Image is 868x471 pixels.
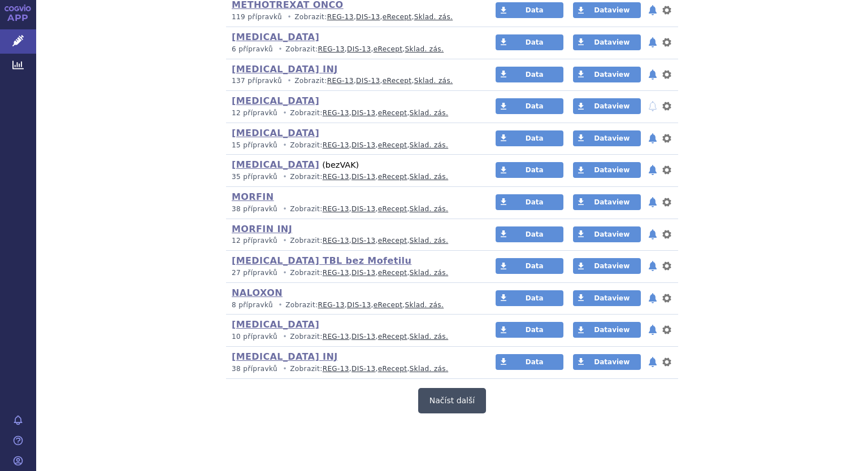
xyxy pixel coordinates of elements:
[280,364,290,374] i: •
[526,102,544,110] span: Data
[410,237,449,245] a: Sklad. zás.
[594,230,630,238] span: Dataview
[496,258,563,274] a: Data
[323,365,349,373] a: REG-13
[356,13,380,21] a: DIS-13
[351,269,375,277] a: DIS-13
[351,333,375,341] a: DIS-13
[378,205,407,213] a: eRecept
[526,358,544,366] span: Data
[280,236,290,246] i: •
[594,326,630,334] span: Dataview
[594,6,630,14] span: Dataview
[323,173,349,181] a: REG-13
[661,163,672,177] button: nastavení
[410,141,449,149] a: Sklad. zás.
[661,68,672,81] button: nastavení
[594,71,630,78] span: Dataview
[647,36,658,49] button: notifikace
[232,301,273,309] span: 8 přípravků
[232,269,277,277] span: 27 přípravků
[318,301,345,309] a: REG-13
[232,237,277,245] span: 12 přípravků
[573,226,641,242] a: Dataview
[232,77,282,85] span: 137 přípravků
[526,6,544,14] span: Data
[496,226,563,242] a: Data
[496,162,563,178] a: Data
[526,198,544,206] span: Data
[496,290,563,306] a: Data
[378,365,407,373] a: eRecept
[594,198,630,206] span: Dataview
[232,173,277,181] span: 35 přípravků
[496,130,563,146] a: Data
[647,323,658,337] button: notifikace
[573,258,641,274] a: Dataview
[378,141,407,149] a: eRecept
[232,255,411,266] a: [MEDICAL_DATA] TBL bez Mofetilu
[323,237,349,245] a: REG-13
[573,2,641,18] a: Dataview
[405,45,444,53] a: Sklad. zás.
[661,291,672,305] button: nastavení
[232,45,273,53] span: 6 přípravků
[496,322,563,338] a: Data
[573,34,641,50] a: Dataview
[232,364,474,374] p: Zobrazit: , , ,
[410,269,449,277] a: Sklad. zás.
[323,333,349,341] a: REG-13
[647,68,658,81] button: notifikace
[410,173,449,181] a: Sklad. zás.
[351,205,375,213] a: DIS-13
[496,98,563,114] a: Data
[327,77,354,85] a: REG-13
[232,351,338,362] a: [MEDICAL_DATA] INJ
[647,259,658,273] button: notifikace
[594,262,630,270] span: Dataview
[347,301,371,309] a: DIS-13
[526,134,544,142] span: Data
[661,195,672,209] button: nastavení
[647,132,658,145] button: notifikace
[374,45,403,53] a: eRecept
[232,191,274,202] a: MORFIN
[496,194,563,210] a: Data
[280,268,290,278] i: •
[526,262,544,270] span: Data
[661,323,672,337] button: nastavení
[232,32,319,42] a: [MEDICAL_DATA]
[323,269,349,277] a: REG-13
[647,355,658,369] button: notifikace
[232,224,292,234] a: MORFIN INJ
[594,294,630,302] span: Dataview
[232,319,319,330] a: [MEDICAL_DATA]
[280,141,290,150] i: •
[661,99,672,113] button: nastavení
[594,102,630,110] span: Dataview
[232,300,474,310] p: Zobrazit: , , ,
[232,95,319,106] a: [MEDICAL_DATA]
[647,99,658,113] button: notifikace
[340,160,355,169] span: VAK
[280,332,290,342] i: •
[232,268,474,278] p: Zobrazit: , , ,
[573,98,641,114] a: Dataview
[647,228,658,241] button: notifikace
[232,332,474,342] p: Zobrazit: , , ,
[323,109,349,117] a: REG-13
[496,67,563,82] a: Data
[414,13,453,21] a: Sklad. zás.
[661,3,672,17] button: nastavení
[526,326,544,334] span: Data
[410,205,449,213] a: Sklad. zás.
[351,109,375,117] a: DIS-13
[232,236,474,246] p: Zobrazit: , , ,
[378,109,407,117] a: eRecept
[414,77,453,85] a: Sklad. zás.
[647,163,658,177] button: notifikace
[526,294,544,302] span: Data
[526,166,544,174] span: Data
[573,194,641,210] a: Dataview
[383,13,412,21] a: eRecept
